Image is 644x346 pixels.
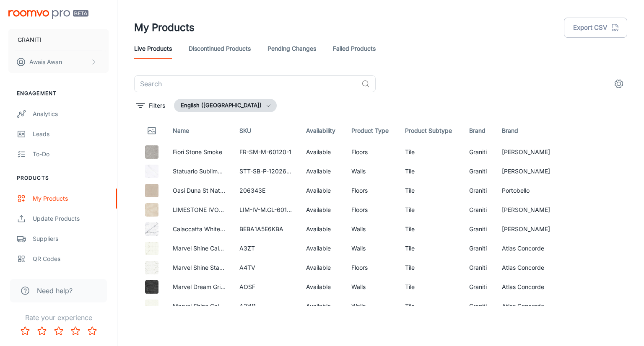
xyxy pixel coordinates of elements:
td: Tile [398,181,462,200]
td: Floors [345,142,398,162]
td: Walls [345,297,398,316]
td: Atlas Concorde [495,277,561,297]
td: Tile [398,297,462,316]
th: Brand [495,119,561,142]
a: Marvel Shine Calacatta Prestigio [173,245,262,252]
td: BEBA1A5E6KBA [233,219,299,239]
th: Availability [299,119,345,142]
td: Graniti [462,219,495,239]
td: Atlas Concorde [495,297,561,316]
span: Need help? [37,286,73,296]
td: Available [299,181,345,200]
button: Rate 4 star [67,323,84,339]
td: [PERSON_NAME] [495,200,561,219]
p: Filters [149,101,165,110]
td: Tile [398,258,462,277]
input: Search [134,75,358,92]
td: Tile [398,219,462,239]
td: Tile [398,162,462,181]
button: Rate 3 star [50,323,67,339]
a: Failed Products [333,39,376,59]
td: LIM-IV-M.GL-60120-1 [233,200,299,219]
td: Tile [398,200,462,219]
img: Roomvo PRO Beta [8,10,88,19]
td: Atlas Concorde [495,239,561,258]
a: LIMESTONE IVORY [173,206,227,213]
td: Atlas Concorde [495,258,561,277]
td: Graniti [462,181,495,200]
td: [PERSON_NAME] [495,142,561,162]
td: Walls [345,239,398,258]
button: Awais Awan [8,51,109,73]
td: FR-SM-M-60120-1 [233,142,299,162]
td: Graniti [462,162,495,181]
a: Marvel Dream Grigio Intenso [173,283,251,290]
td: Portobello [495,181,561,200]
svg: Thumbnail [147,126,157,136]
td: Graniti [462,142,495,162]
td: Graniti [462,277,495,297]
td: Graniti [462,200,495,219]
h1: My Products [134,20,195,35]
div: Suppliers [33,234,109,243]
td: Tile [398,239,462,258]
td: Available [299,297,345,316]
button: Export CSV [564,18,627,38]
td: STT-SB-P-120260-1 [233,162,299,181]
button: Rate 5 star [84,323,101,339]
td: Walls [345,277,398,297]
a: Marvel Shine Statuario Supremo [173,264,261,271]
td: Floors [345,200,398,219]
a: Statuario Sublime ([PERSON_NAME]) [173,168,275,175]
td: 206343E [233,181,299,200]
td: [PERSON_NAME] [495,219,561,239]
td: A3W1 [233,297,299,316]
p: Rate your experience [7,312,110,323]
button: GRANITI [8,29,109,51]
a: Calaccatta White Sintered Stone [173,225,262,232]
th: Product Subtype [398,119,462,142]
a: Oasi Duna St Natural Ret [173,187,241,194]
td: Floors [345,181,398,200]
th: Brand [462,119,495,142]
td: Available [299,277,345,297]
button: Rate 1 star [17,323,34,339]
button: settings [610,75,627,92]
td: Available [299,142,345,162]
a: Pending Changes [267,39,316,59]
td: Graniti [462,258,495,277]
button: English ([GEOGRAPHIC_DATA]) [174,99,277,112]
div: QR Codes [33,254,109,263]
p: Awais Awan [29,57,62,67]
td: AOSF [233,277,299,297]
button: Rate 2 star [34,323,50,339]
td: Floors [345,258,398,277]
td: Available [299,162,345,181]
td: Graniti [462,239,495,258]
td: Available [299,200,345,219]
td: Graniti [462,297,495,316]
td: Tile [398,277,462,297]
a: Fiori Stone Smoke [173,148,222,155]
div: Leads [33,129,109,139]
button: filter [134,99,167,112]
td: Walls [345,162,398,181]
td: [PERSON_NAME] [495,162,561,181]
a: Marvel Shine Calacatta Delicato [173,302,260,310]
p: GRANITI [18,35,42,44]
a: Discontinued Products [189,39,251,59]
div: To-do [33,150,109,159]
th: Name [166,119,233,142]
td: Available [299,239,345,258]
td: Available [299,219,345,239]
td: Walls [345,219,398,239]
div: My Products [33,194,109,203]
th: Product Type [345,119,398,142]
td: Available [299,258,345,277]
div: Update Products [33,214,109,223]
td: A3ZT [233,239,299,258]
div: Analytics [33,109,109,119]
a: Live Products [134,39,172,59]
td: Tile [398,142,462,162]
td: A4TV [233,258,299,277]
